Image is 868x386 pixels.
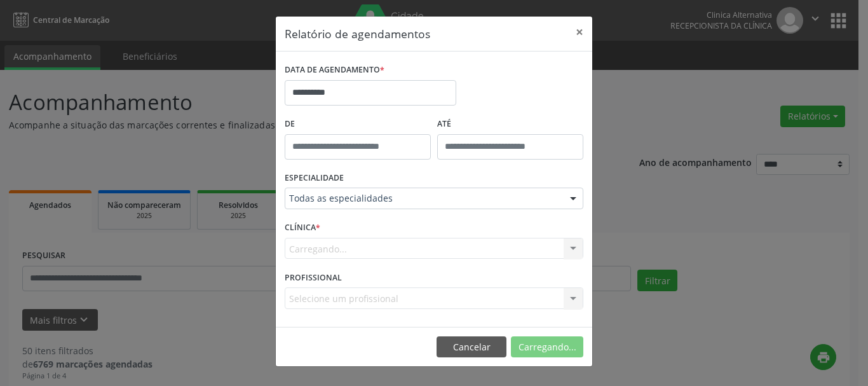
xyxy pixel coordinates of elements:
[285,169,344,188] label: ESPECIALIDADE
[437,336,506,358] button: Cancelar
[285,114,431,134] label: De
[285,268,342,287] label: PROFISSIONAL
[511,336,583,358] button: Carregando...
[285,60,384,80] label: DATA DE AGENDAMENTO
[285,25,430,42] h5: Relatório de agendamentos
[437,114,583,134] label: ATÉ
[285,218,320,238] label: CLÍNICA
[567,17,592,48] button: Close
[289,192,557,205] span: Todas as especialidades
